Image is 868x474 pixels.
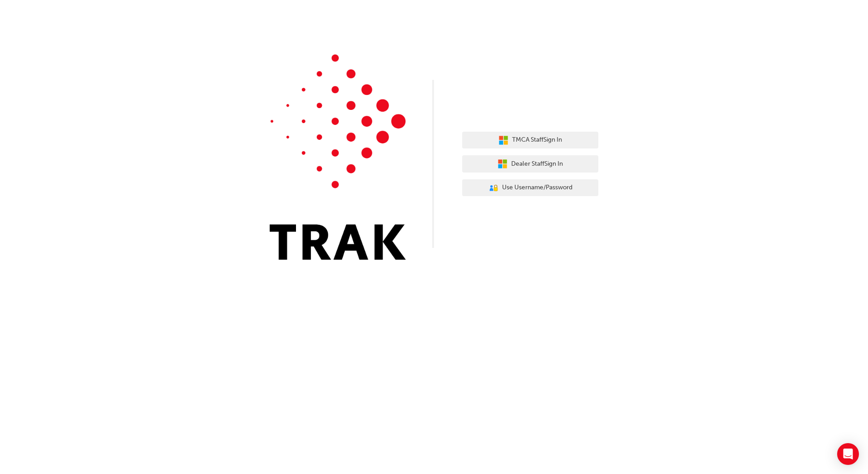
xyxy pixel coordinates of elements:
button: Dealer StaffSign In [462,155,598,173]
button: TMCA StaffSign In [462,132,598,149]
span: Dealer Staff Sign In [511,159,563,169]
span: Use Username/Password [502,183,572,193]
span: TMCA Staff Sign In [512,135,562,145]
button: Use Username/Password [462,179,598,197]
div: Open Intercom Messenger [837,443,859,465]
img: Trak [270,54,406,260]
